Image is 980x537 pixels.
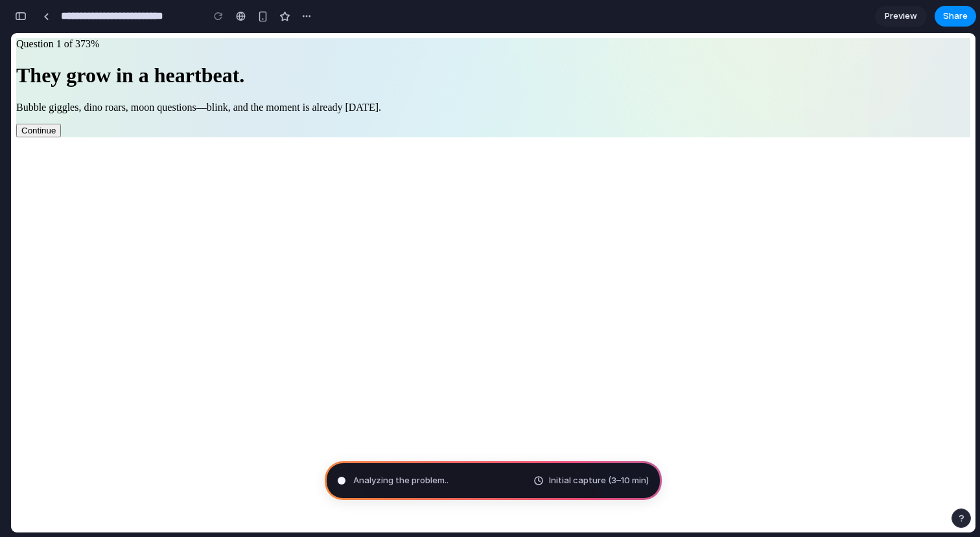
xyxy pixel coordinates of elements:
span: 3% [75,5,88,16]
p: Bubble giggles, dino roars, moon questions—blink, and the moment is already [DATE]. [5,69,959,80]
span: Analyzing the problem .. [353,474,449,487]
span: Share [943,10,968,23]
button: Continue [5,91,50,104]
button: Share [935,6,976,27]
span: Question 1 of 37 [5,5,75,16]
h1: They grow in a heartbeat. [5,30,959,54]
span: Preview [885,10,917,23]
span: Initial capture (3–10 min) [549,474,649,487]
a: Preview [875,6,927,27]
